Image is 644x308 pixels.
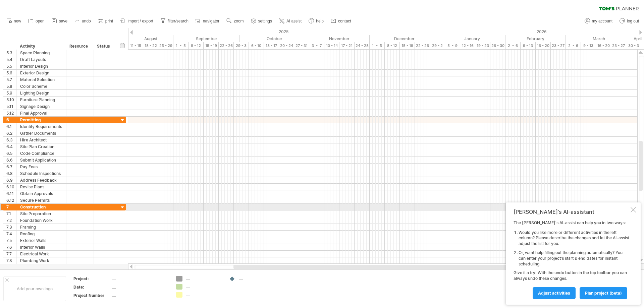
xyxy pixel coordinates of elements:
div: 7.6 [6,244,16,250]
div: 6.11 [6,190,16,197]
div: 24 - 28 [355,42,370,49]
div: 3 - 7 [309,42,324,49]
div: Interior Walls [20,244,63,250]
div: 12 - 16 [460,42,475,49]
div: 22 - 26 [219,42,234,49]
a: open [26,17,47,25]
a: import / export [118,17,155,25]
div: 5 - 9 [445,42,460,49]
div: 5.5 [6,63,16,69]
a: log out [618,17,641,25]
a: undo [73,17,93,25]
div: Furniture Planning [20,97,63,103]
div: Add your own logo [3,276,66,301]
div: 8 - 12 [189,42,204,49]
a: new [5,17,23,25]
div: 25 - 29 [158,42,173,49]
span: open [36,19,45,23]
span: settings [258,19,272,23]
div: 7.2 [6,217,16,224]
div: 7.3 [6,224,16,230]
div: 6.6 [6,157,16,163]
div: 23 - 27 [611,42,626,49]
div: 29 - 3 [234,42,249,49]
div: 7.5 [6,237,16,244]
div: Color Scheme [20,83,63,89]
a: filter/search [159,17,191,25]
div: Space Planning [20,50,63,56]
div: 6.12 [6,197,16,203]
div: Framing [20,224,63,230]
div: .... [186,284,222,290]
div: Foundation Work [20,217,63,224]
span: plan project (beta) [585,291,622,296]
a: navigator [194,17,221,25]
a: Adjust activities [533,287,576,299]
div: Site Plan Creation [20,143,63,150]
a: plan project (beta) [580,287,627,299]
div: 6 [6,117,16,123]
div: 6.5 [6,150,16,157]
div: 5.6 [6,70,16,76]
span: log out [627,19,639,23]
div: 6 - 10 [249,42,264,49]
div: Roofing [20,231,63,237]
div: 5.10 [6,97,16,103]
div: 15 - 19 [204,42,219,49]
div: .... [186,276,222,282]
span: filter/search [168,19,189,23]
div: November 2025 [309,35,370,42]
div: 2 - 6 [566,42,581,49]
div: 5.12 [6,110,16,116]
div: Construction [20,204,63,210]
div: Status [97,43,112,50]
div: [PERSON_NAME]'s AI-assistant [514,208,629,215]
div: 18 - 22 [143,42,158,49]
div: Final Approval [20,110,63,116]
div: 23 - 27 [551,42,566,49]
div: Obtain Approvals [20,190,63,197]
div: 9 - 13 [521,42,536,49]
div: 9 - 13 [581,42,596,49]
a: my account [583,17,614,25]
div: 6.10 [6,184,16,190]
span: navigator [203,19,219,23]
div: March 2026 [566,35,632,42]
div: 6.7 [6,164,16,170]
div: The [PERSON_NAME]'s AI-assist can help you in two ways: Give it a try! With the undo button in th... [514,220,629,299]
div: Material Selection [20,76,63,83]
div: Permitting [20,117,63,123]
span: zoom [234,19,244,23]
div: Resource [69,43,90,50]
div: February 2026 [505,35,566,42]
div: 5.8 [6,83,16,89]
span: undo [82,19,91,23]
div: 27 - 31 [294,42,309,49]
div: 2 - 6 [505,42,521,49]
div: Plumbing Work [20,257,63,264]
div: .... [112,293,168,298]
div: 6.8 [6,170,16,177]
div: Submit Application [20,157,63,163]
a: zoom [225,17,246,25]
div: 22 - 26 [415,42,430,49]
div: 16 - 20 [536,42,551,49]
div: 7.8 [6,257,16,264]
div: Identify Requirements [20,123,63,130]
div: .... [239,276,275,282]
div: Project Number [73,293,110,298]
span: new [14,19,21,23]
div: 19 - 23 [475,42,490,49]
div: Schedule Inspections [20,170,63,177]
span: help [316,19,324,23]
li: Would you like more or different activities in the left column? Please describe the changes and l... [519,230,629,247]
div: September 2025 [173,35,240,42]
div: Project: [73,276,110,282]
div: December 2025 [370,35,439,42]
a: AI assist [277,17,304,25]
div: Code Compliance [20,150,63,157]
div: 15 - 19 [400,42,415,49]
div: Revise Plans [20,184,63,190]
span: save [59,19,67,23]
div: Hire Architect [20,137,63,143]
